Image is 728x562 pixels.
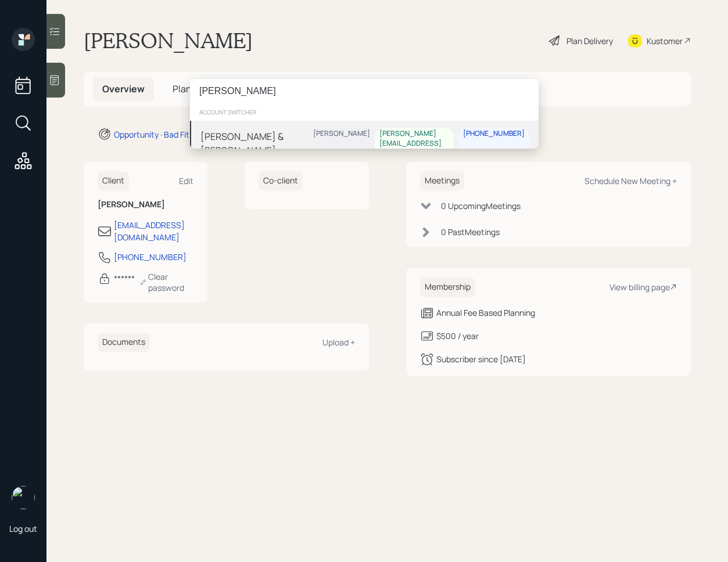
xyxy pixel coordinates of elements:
div: account switcher [190,103,539,121]
div: [PERSON_NAME] [313,129,370,139]
div: [PHONE_NUMBER] [463,129,525,139]
input: Type a command or search… [190,79,539,103]
div: [PERSON_NAME][EMAIL_ADDRESS][DOMAIN_NAME] [379,129,449,158]
div: [PERSON_NAME] & [PERSON_NAME] [200,129,309,157]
